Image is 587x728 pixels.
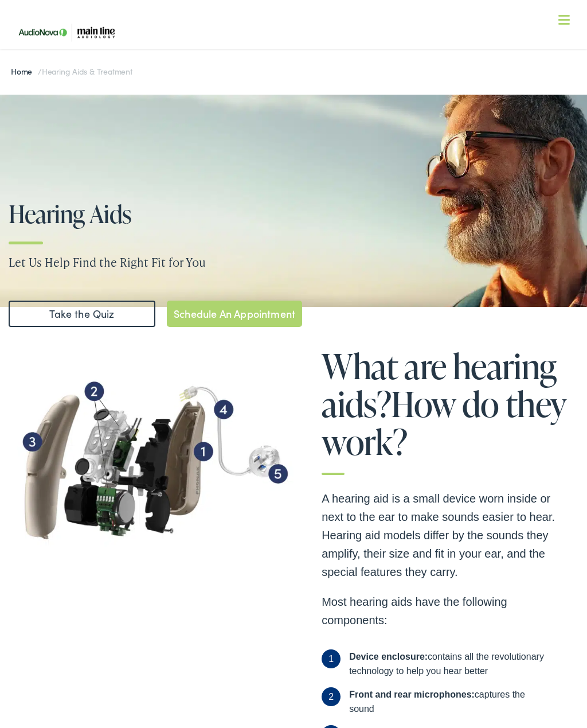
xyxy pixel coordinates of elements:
[349,687,552,716] div: captures the sound
[349,649,552,678] div: contains all the revolutionary technology to help you hear better
[167,301,302,327] a: Schedule An Appointment
[9,301,155,327] a: Take the Quiz
[11,65,38,77] a: Home
[322,649,341,668] span: 1
[42,65,132,77] span: Hearing Aids & Treatment
[11,65,132,77] span: /
[322,593,575,629] p: Most hearing aids have the following components:
[20,46,575,81] a: What We Offer
[322,489,575,581] p: A hearing aid is a small device worn inside or next to the ear to make sounds easier to hear. Hea...
[322,687,341,706] span: 2
[349,652,428,661] b: Device enclosure:
[9,201,587,227] h1: Hearing Aids
[349,690,475,699] b: Front and rear microphones:
[11,354,293,569] img: A deconstructed view of a hearing aid broken up to show inside.
[322,347,575,475] h2: What are hearing aids? How do they work?
[9,254,587,271] p: Let Us Help Find the Right Fit for You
